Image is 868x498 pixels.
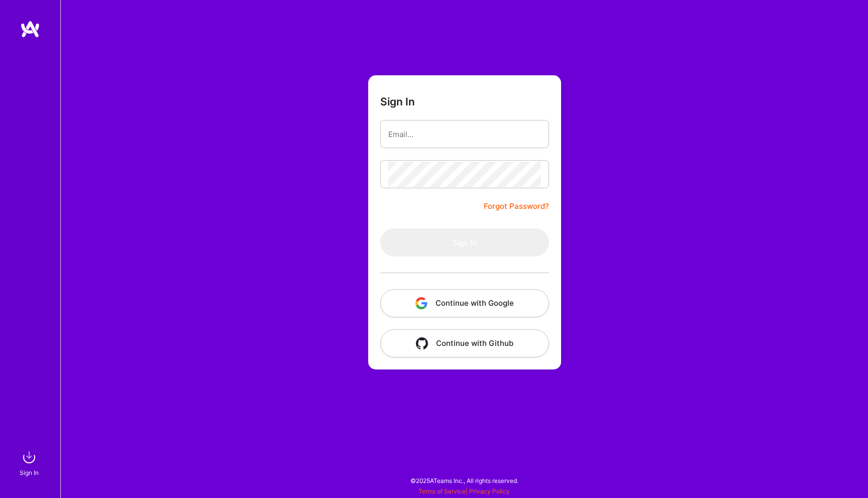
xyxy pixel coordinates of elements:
[60,468,868,493] div: © 2025 ATeams Inc., All rights reserved.
[380,95,415,108] h3: Sign In
[380,289,549,317] button: Continue with Google
[469,487,510,495] a: Privacy Policy
[415,297,427,309] img: icon
[388,121,541,147] input: Email...
[380,228,549,257] button: Sign In
[416,337,428,349] img: icon
[20,20,40,38] img: logo
[380,329,549,357] button: Continue with Github
[484,200,549,212] a: Forgot Password?
[418,487,466,495] a: Terms of Service
[21,447,39,478] a: sign inSign In
[19,447,39,467] img: sign in
[418,487,510,495] span: |
[20,467,39,478] div: Sign In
